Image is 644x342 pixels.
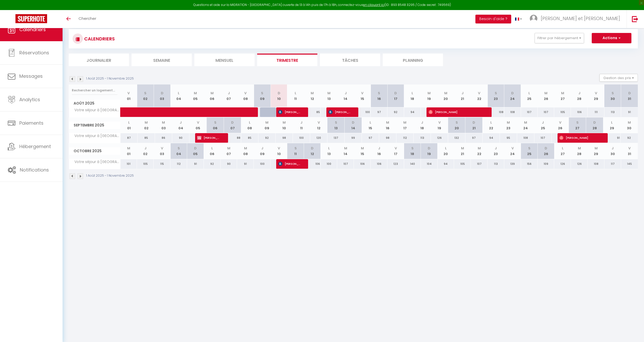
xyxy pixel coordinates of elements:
[495,91,497,96] abbr: S
[278,159,301,169] span: [PERSON_NAME]
[278,146,280,151] abbr: V
[120,133,138,143] div: 87
[161,91,163,96] abbr: D
[154,159,170,169] div: 115
[396,133,414,143] div: 112
[517,117,534,133] th: 24
[571,84,588,107] th: 28
[154,143,170,159] th: 03
[178,146,180,151] abbr: S
[294,146,297,151] abbr: S
[155,133,172,143] div: 86
[541,15,620,22] span: [PERSON_NAME] et [PERSON_NAME]
[172,117,189,133] th: 04
[211,146,213,151] abbr: L
[394,91,397,96] abbr: D
[276,117,293,133] th: 10
[454,159,471,169] div: 105
[428,91,431,96] abbr: M
[571,107,588,117] div: 106
[445,146,447,151] abbr: L
[386,120,389,125] abbr: M
[362,117,379,133] th: 15
[490,120,492,125] abbr: L
[431,133,448,143] div: 126
[72,86,117,95] input: Rechercher un logement...
[578,146,581,151] abbr: M
[271,84,287,107] th: 10
[454,143,471,159] th: 21
[554,107,571,117] div: 105
[172,133,189,143] div: 90
[511,91,514,96] abbr: D
[83,33,115,45] h3: CALENDRIERS
[379,133,396,143] div: 98
[611,120,613,125] abbr: L
[254,84,271,107] th: 09
[387,107,404,117] div: 92
[345,133,362,143] div: 99
[521,107,538,117] div: 107
[421,120,423,125] abbr: J
[204,84,221,107] th: 06
[621,143,638,159] th: 31
[19,143,51,150] span: Hébergement
[370,120,371,125] abbr: L
[310,117,327,133] th: 12
[504,84,521,107] th: 24
[387,84,404,107] th: 17
[612,91,614,96] abbr: S
[588,84,604,107] th: 29
[178,91,179,96] abbr: L
[295,91,296,96] abbr: L
[70,107,121,113] span: Votre séjour à [GEOGRAPHIC_DATA]
[241,133,258,143] div: 85
[554,159,571,169] div: 126
[628,146,631,151] abbr: V
[244,146,247,151] abbr: M
[371,84,387,107] th: 16
[207,117,224,133] th: 06
[438,120,441,125] abbr: V
[603,117,621,133] th: 29
[287,84,304,107] th: 11
[19,96,40,103] span: Analytics
[571,143,588,159] th: 28
[283,120,286,125] abbr: M
[254,143,271,159] th: 09
[576,120,579,125] abbr: S
[488,143,504,159] th: 23
[404,107,421,117] div: 94
[588,159,604,169] div: 108
[448,117,465,133] th: 20
[311,146,314,151] abbr: D
[621,84,638,107] th: 31
[327,91,330,96] abbr: M
[521,143,538,159] th: 25
[276,133,293,143] div: 98
[378,146,380,151] abbr: J
[214,120,216,125] abbr: S
[595,91,597,96] abbr: V
[379,117,396,133] th: 16
[86,173,134,178] p: 1 Août 2025 - 1 Novembre 2025
[244,91,247,96] abbr: V
[421,84,438,107] th: 19
[538,159,554,169] div: 109
[293,117,310,133] th: 11
[187,84,204,107] th: 05
[511,146,514,151] abbr: V
[462,91,464,96] abbr: J
[535,33,584,43] button: Filtrer par hébergement
[438,84,454,107] th: 20
[194,146,197,151] abbr: D
[471,159,488,169] div: 107
[278,107,301,117] span: [PERSON_NAME]
[287,143,304,159] th: 11
[632,16,638,22] img: logout
[265,120,268,125] abbr: M
[387,143,404,159] th: 17
[310,133,327,143] div: 120
[595,146,598,151] abbr: M
[538,84,554,107] th: 26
